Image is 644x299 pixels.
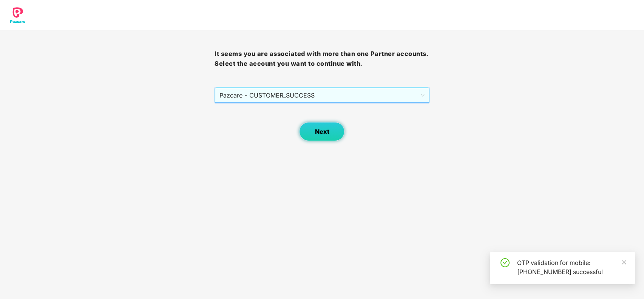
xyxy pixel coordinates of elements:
[215,49,429,68] h3: It seems you are associated with more than one Partner accounts. Select the account you want to c...
[299,122,344,141] button: Next
[219,88,424,102] span: Pazcare - CUSTOMER_SUCCESS
[500,258,510,267] span: check-circle
[621,260,627,265] span: close
[517,258,626,276] div: OTP validation for mobile: [PHONE_NUMBER] successful
[315,128,329,135] span: Next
